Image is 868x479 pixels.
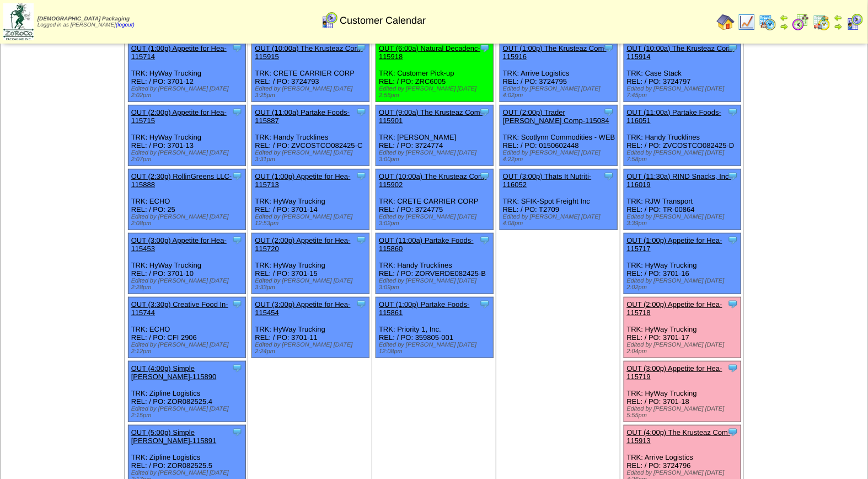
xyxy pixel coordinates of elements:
div: TRK: Arrive Logistics REL: / PO: 3724795 [500,41,617,102]
a: OUT (2:00p) Appetite for Hea-115720 [255,236,350,253]
img: Tooltip [727,171,738,182]
img: Tooltip [232,235,243,246]
img: Tooltip [232,171,243,182]
img: line_graph.gif [738,13,756,31]
div: TRK: Priority 1, Inc. REL: / PO: 359805-001 [376,297,494,358]
img: Tooltip [232,107,243,118]
div: Edited by [PERSON_NAME] [DATE] 4:02pm [503,86,617,99]
div: Edited by [PERSON_NAME] [DATE] 7:58pm [627,150,741,163]
img: Tooltip [479,107,490,118]
div: Edited by [PERSON_NAME] [DATE] 2:08pm [131,214,245,227]
div: Edited by [PERSON_NAME] [DATE] 2:15pm [131,406,245,419]
a: OUT (2:00p) Trader [PERSON_NAME] Comp-115084 [503,108,609,125]
div: Edited by [PERSON_NAME] [DATE] 4:08pm [503,214,617,227]
a: OUT (1:00p) Appetite for Hea-115713 [255,172,350,189]
img: Tooltip [603,107,614,118]
a: OUT (9:00a) The Krusteaz Com-115901 [379,108,483,125]
img: arrowright.gif [780,22,789,31]
div: Edited by [PERSON_NAME] [DATE] 3:39pm [627,214,741,227]
a: OUT (1:00p) The Krusteaz Com-115916 [503,44,607,61]
a: OUT (3:00p) Appetite for Hea-115719 [627,364,722,381]
img: arrowright.gif [834,22,843,31]
div: Edited by [PERSON_NAME] [DATE] 2:56pm [379,86,493,99]
div: TRK: CRETE CARRIER CORP REL: / PO: 3724775 [376,169,494,230]
a: OUT (4:00p) The Krusteaz Com-115913 [627,428,731,445]
div: Edited by [PERSON_NAME] [DATE] 2:02pm [131,86,245,99]
div: Edited by [PERSON_NAME] [DATE] 2:04pm [627,342,741,355]
img: Tooltip [727,427,738,438]
div: Edited by [PERSON_NAME] [DATE] 3:02pm [379,214,493,227]
a: OUT (1:00p) Appetite for Hea-115714 [131,44,227,61]
img: home.gif [717,13,735,31]
a: OUT (11:30a) RIND Snacks, Inc-116019 [627,172,732,189]
img: calendarprod.gif [759,13,776,31]
a: OUT (11:00a) Partake Foods-116051 [627,108,722,125]
div: TRK: HyWay Trucking REL: / PO: 3701-18 [624,361,741,422]
span: Customer Calendar [340,15,426,26]
a: OUT (5:00p) Simple [PERSON_NAME]-115891 [131,428,217,445]
img: calendarinout.gif [813,13,831,31]
a: OUT (3:00p) Thats It Nutriti-116052 [503,172,592,189]
a: (logout) [116,22,135,28]
div: TRK: [PERSON_NAME] REL: / PO: 3724774 [376,105,494,166]
img: arrowleft.gif [834,13,843,22]
img: zoroco-logo-small.webp [3,3,34,40]
img: Tooltip [232,299,243,310]
div: Edited by [PERSON_NAME] [DATE] 2:07pm [131,150,245,163]
a: OUT (1:00p) Appetite for Hea-115717 [627,236,722,253]
div: TRK: HyWay Trucking REL: / PO: 3701-10 [128,233,245,294]
a: OUT (11:00a) Partake Foods-115887 [255,108,350,125]
div: Edited by [PERSON_NAME] [DATE] 3:25pm [255,86,369,99]
img: Tooltip [603,171,614,182]
div: TRK: HyWay Trucking REL: / PO: 3701-12 [128,41,245,102]
img: Tooltip [479,235,490,246]
div: TRK: HyWay Trucking REL: / PO: 3701-11 [252,297,369,358]
a: OUT (2:30p) RollinGreens LLC-115888 [131,172,232,189]
img: Tooltip [727,299,738,310]
div: Edited by [PERSON_NAME] [DATE] 3:31pm [255,150,369,163]
div: TRK: Customer Pick-up REL: / PO: ZRC6005 [376,41,494,102]
img: Tooltip [232,363,243,374]
div: TRK: Zipline Logistics REL: / PO: ZOR082525.4 [128,361,245,422]
a: OUT (6:00a) Natural Decadenc-115918 [379,44,480,61]
a: OUT (10:00a) The Krusteaz Com-115915 [255,44,362,61]
div: TRK: ECHO REL: / PO: CFI 2906 [128,297,245,358]
img: calendarcustomer.gif [320,12,338,29]
div: TRK: Handy Trucklines REL: / PO: ZVCOSTCO082425-C [252,105,369,166]
a: OUT (3:30p) Creative Food In-115744 [131,300,228,317]
div: Edited by [PERSON_NAME] [DATE] 2:12pm [131,342,245,355]
a: OUT (2:00p) Appetite for Hea-115718 [627,300,722,317]
div: TRK: HyWay Trucking REL: / PO: 3701-17 [624,297,741,358]
div: Edited by [PERSON_NAME] [DATE] 2:02pm [627,278,741,291]
img: Tooltip [479,299,490,310]
img: Tooltip [479,171,490,182]
a: OUT (2:00p) Appetite for Hea-115715 [131,108,227,125]
div: TRK: Handy Trucklines REL: / PO: ZVCOSTCO082425-D [624,105,741,166]
span: Logged in as [PERSON_NAME] [37,16,135,28]
div: TRK: CRETE CARRIER CORP REL: / PO: 3724793 [252,41,369,102]
div: Edited by [PERSON_NAME] [DATE] 2:24pm [255,342,369,355]
img: Tooltip [356,171,367,182]
div: TRK: HyWay Trucking REL: / PO: 3701-16 [624,233,741,294]
a: OUT (10:00a) The Krusteaz Com-115902 [379,172,486,189]
div: Edited by [PERSON_NAME] [DATE] 12:53pm [255,214,369,227]
a: OUT (3:00p) Appetite for Hea-115454 [255,300,350,317]
div: Edited by [PERSON_NAME] [DATE] 3:00pm [379,150,493,163]
div: TRK: HyWay Trucking REL: / PO: 3701-15 [252,233,369,294]
a: OUT (11:00a) Partake Foods-115860 [379,236,474,253]
img: arrowleft.gif [780,13,789,22]
img: Tooltip [356,299,367,310]
a: OUT (10:00a) The Krusteaz Com-115914 [627,44,735,61]
img: Tooltip [727,235,738,246]
div: TRK: Scotlynn Commodities - WEB REL: / PO: 0150602448 [500,105,617,166]
span: [DEMOGRAPHIC_DATA] Packaging [37,16,130,22]
a: OUT (1:00p) Partake Foods-115861 [379,300,470,317]
div: TRK: Case Stack REL: / PO: 3724797 [624,41,741,102]
a: OUT (4:00p) Simple [PERSON_NAME]-115890 [131,364,217,381]
a: OUT (3:00p) Appetite for Hea-115453 [131,236,227,253]
div: Edited by [PERSON_NAME] [DATE] 7:45pm [627,86,741,99]
div: TRK: HyWay Trucking REL: / PO: 3701-14 [252,169,369,230]
div: Edited by [PERSON_NAME] [DATE] 5:55pm [627,406,741,419]
div: Edited by [PERSON_NAME] [DATE] 4:22pm [503,150,617,163]
img: Tooltip [727,363,738,374]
